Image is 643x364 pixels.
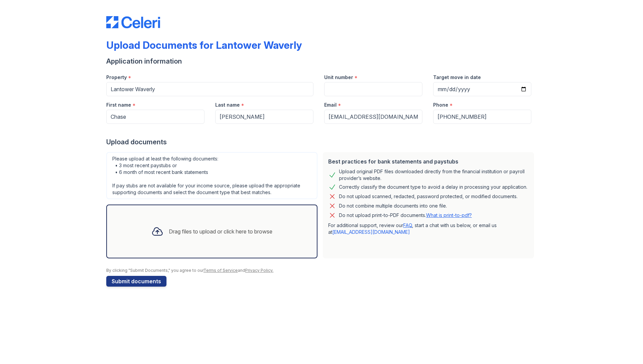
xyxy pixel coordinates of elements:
[106,57,537,66] div: Application information
[215,102,240,108] label: Last name
[106,39,302,51] div: Upload Documents for Lantower Waverly
[328,157,529,166] div: Best practices for bank statements and paystubs
[339,212,472,219] p: Do not upload print-to-PDF documents.
[106,137,537,147] div: Upload documents
[328,222,529,235] p: For additional support, review our , start a chat with us below, or email us at
[403,222,412,228] a: FAQ
[106,74,127,81] label: Property
[106,16,160,28] img: CE_Logo_Blue-a8612792a0a2168367f1c8372b55b34899dd931a85d93a1a3d3e32e68fde9ad4.png
[433,102,448,108] label: Phone
[339,183,527,191] div: Correctly classify the document type to avoid a delay in processing your application.
[433,74,481,81] label: Target move in date
[426,212,472,218] a: What is print-to-pdf?
[332,229,410,235] a: [EMAIL_ADDRESS][DOMAIN_NAME]
[324,102,337,108] label: Email
[339,168,529,182] div: Upload original PDF files downloaded directly from the financial institution or payroll provider’...
[106,276,166,287] button: Submit documents
[339,192,518,201] div: Do not upload scanned, redacted, password protected, or modified documents.
[245,268,273,273] a: Privacy Policy.
[339,202,447,210] div: Do not combine multiple documents into one file.
[169,227,272,235] div: Drag files to upload or click here to browse
[203,268,238,273] a: Terms of Service
[106,268,537,273] div: By clicking "Submit Documents," you agree to our and
[324,74,353,81] label: Unit number
[106,102,131,108] label: First name
[106,152,317,199] div: Please upload at least the following documents: • 3 most recent paystubs or • 6 month of most rec...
